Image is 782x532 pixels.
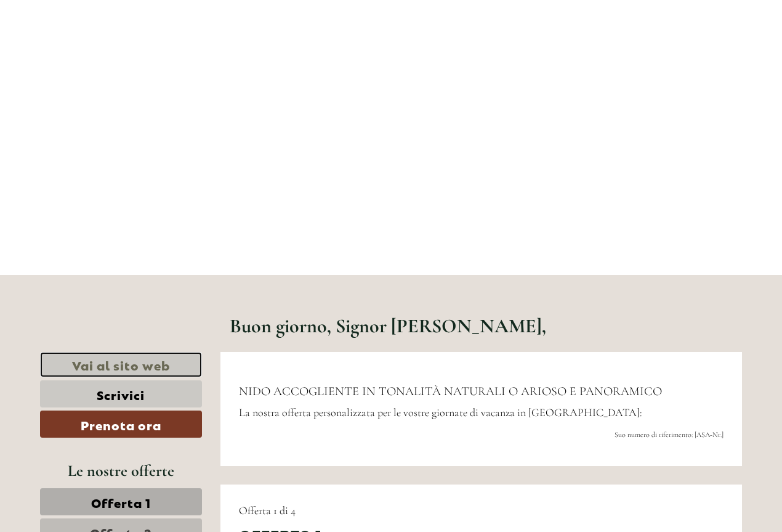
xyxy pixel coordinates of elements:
[9,33,171,71] div: Buon giorno, come possiamo aiutarla?
[40,411,202,438] a: Prenota ora
[40,352,202,377] a: Vai al sito web
[40,459,202,482] div: Le nostre offerte
[230,315,546,337] h1: Buon giorno, Signor [PERSON_NAME],
[239,384,662,399] span: NIDO ACCOGLIENTE IN TONALITÀ NATURALI O ARIOSO E PANORAMICO
[40,380,202,407] a: Scrivici
[216,9,270,30] div: giovedì
[239,504,296,517] span: Offerta 1 di 4
[615,430,724,439] span: Suo numero di riferimento: [ASA-Nr.]
[18,60,164,68] small: 17:45
[91,493,151,510] span: Offerta 1
[18,36,164,46] div: [GEOGRAPHIC_DATA]
[413,319,485,346] button: Invia
[239,406,642,419] span: La nostra offerta personalizzata per le vostre giornate di vacanza in [GEOGRAPHIC_DATA]:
